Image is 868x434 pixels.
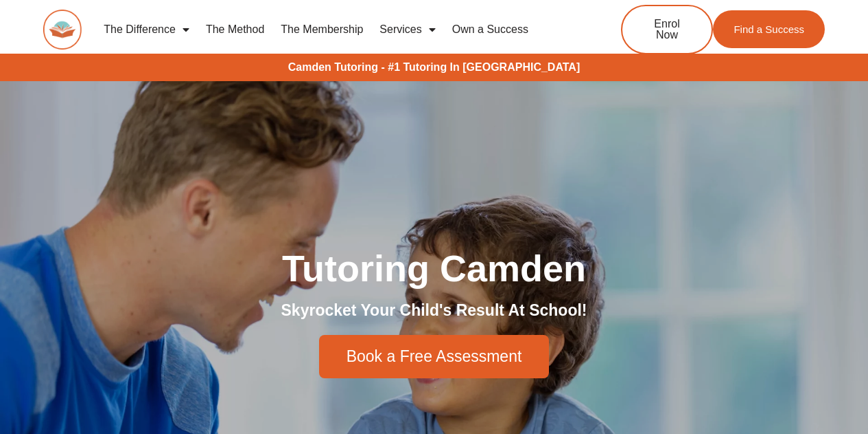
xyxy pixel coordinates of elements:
[198,14,272,45] a: The Method
[50,250,819,287] h1: Tutoring Camden
[50,301,819,321] h2: Skyrocket Your Child's Result At School!
[621,5,713,54] a: Enrol Now
[643,19,691,41] span: Enrol Now
[95,14,576,45] nav: Menu
[371,14,443,45] a: Services
[347,349,522,365] span: Book a Free Assessment
[734,24,804,34] span: Find a Success
[95,14,198,45] a: The Difference
[444,14,537,45] a: Own a Success
[272,14,371,45] a: The Membership
[713,10,825,48] a: Find a Success
[319,335,550,378] a: Book a Free Assessment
